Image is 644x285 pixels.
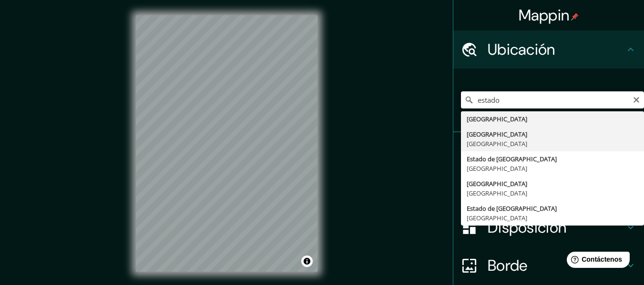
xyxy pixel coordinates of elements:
[453,246,644,285] div: Borde
[467,164,527,173] font: [GEOGRAPHIC_DATA]
[453,170,644,208] div: Estilo
[453,30,644,69] div: Ubicación
[633,95,640,104] button: Claro
[519,5,570,25] font: Mappin
[467,139,527,148] font: [GEOGRAPHIC_DATA]
[453,208,644,246] div: Disposición
[559,248,634,275] iframe: Lanzador de widgets de ayuda
[136,15,317,272] canvas: Mapa
[467,130,527,138] font: [GEOGRAPHIC_DATA]
[467,179,527,188] font: [GEOGRAPHIC_DATA]
[488,217,566,237] font: Disposición
[301,256,313,267] button: Activar o desactivar atribución
[467,214,527,222] font: [GEOGRAPHIC_DATA]
[467,115,527,123] font: [GEOGRAPHIC_DATA]
[461,91,644,108] input: Elige tu ciudad o zona
[488,39,555,59] font: Ubicación
[467,204,557,213] font: Estado de [GEOGRAPHIC_DATA]
[467,189,527,197] font: [GEOGRAPHIC_DATA]
[467,155,557,163] font: Estado de [GEOGRAPHIC_DATA]
[571,13,579,20] img: pin-icon.png
[488,256,528,275] font: Borde
[453,132,644,170] div: Patas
